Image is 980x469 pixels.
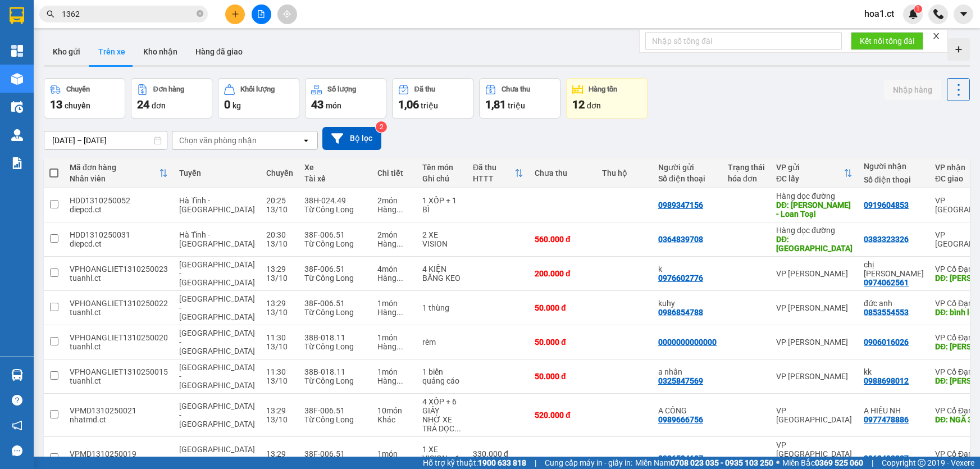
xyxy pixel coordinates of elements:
[864,376,909,385] div: 0988698012
[12,420,22,431] span: notification
[304,415,366,424] div: Từ Công Long
[70,415,168,424] div: nhatmd.ct
[855,7,903,21] span: hoa1.ct
[776,338,853,347] div: VP [PERSON_NAME]
[70,163,159,172] div: Mã đơn hàng
[473,163,514,172] div: Đã thu
[11,129,23,141] img: warehouse-icon
[933,9,943,19] img: phone-icon
[396,342,403,351] span: ...
[266,299,293,308] div: 13:29
[266,449,293,458] div: 13:29
[776,303,853,312] div: VP [PERSON_NAME]
[658,299,717,308] div: kuhy
[959,9,969,19] span: caret-down
[304,239,366,248] div: Từ Công Long
[266,205,293,214] div: 13/10
[776,461,780,465] span: ⚪️
[377,205,411,214] div: Hàng thông thường
[179,294,255,321] span: [GEOGRAPHIC_DATA] - [GEOGRAPHIC_DATA]
[377,239,411,248] div: Hàng thông thường
[179,230,255,248] span: Hà Tĩnh - [GEOGRAPHIC_DATA]
[535,235,591,244] div: 560.000 đ
[304,406,366,415] div: 38F-006.51
[422,303,462,312] div: 1 thùng
[776,269,853,278] div: VP [PERSON_NAME]
[658,367,717,376] div: a nhân
[283,10,291,18] span: aim
[566,78,648,119] button: Hàng tồn12đơn
[70,376,168,385] div: tuanhl.ct
[377,406,411,415] div: 10 món
[728,174,765,183] div: hóa đơn
[776,235,853,253] div: DĐ: Hậu Lộc
[864,308,909,317] div: 0853554553
[240,85,275,93] div: Khối lượng
[422,196,462,214] div: 1 XỐP + 1 BÌ
[153,85,184,93] div: Đơn hàng
[658,163,717,172] div: Người gửi
[70,274,168,283] div: tuanhl.ct
[266,342,293,351] div: 13/10
[377,265,411,274] div: 4 món
[10,7,24,24] img: logo-vxr
[266,239,293,248] div: 13/10
[658,274,703,283] div: 0976602776
[421,101,438,110] span: triệu
[396,239,403,248] span: ...
[12,445,22,456] span: message
[304,265,366,274] div: 38F-006.51
[864,260,924,278] div: chị huyền
[179,135,257,146] div: Chọn văn phòng nhận
[535,457,536,469] span: |
[860,35,914,47] span: Kết nối tổng đài
[423,457,526,469] span: Hỗ trợ kỹ thuật:
[478,458,526,467] strong: 1900 633 818
[252,4,271,24] button: file-add
[572,98,585,111] span: 12
[914,5,922,13] sup: 1
[377,333,411,342] div: 1 món
[776,372,853,381] div: VP [PERSON_NAME]
[266,196,293,205] div: 20:25
[671,458,773,467] strong: 0708 023 035 - 0935 103 250
[864,278,909,287] div: 0974062561
[304,333,366,342] div: 38B-018.11
[304,299,366,308] div: 38F-006.51
[304,230,366,239] div: 38F-006.51
[932,32,940,40] span: close
[266,415,293,424] div: 13/10
[12,395,22,406] span: question-circle
[70,367,168,376] div: VPHOANGLIET1310250015
[50,98,62,111] span: 13
[535,411,591,420] div: 520.000 đ
[864,201,909,210] div: 0919604853
[70,333,168,342] div: VPHOANGLIET1310250020
[266,265,293,274] div: 13:29
[64,158,174,188] th: Toggle SortBy
[231,10,239,18] span: plus
[304,174,366,183] div: Tài xế
[392,78,473,119] button: Đã thu1,06 triệu
[422,397,462,415] div: 4 XỐP + 6 GIẤY
[658,201,703,210] div: 0989347156
[508,101,525,110] span: triệu
[70,406,168,415] div: VPMD1310250021
[179,363,255,390] span: [GEOGRAPHIC_DATA] - [GEOGRAPHIC_DATA]
[266,230,293,239] div: 20:30
[422,415,462,433] div: NHỜ XE TRẢ DỌC ĐƯỜNG LUÔN
[602,169,647,177] div: Thu hộ
[322,127,381,150] button: Bộ lọc
[535,303,591,312] div: 50.000 đ
[396,274,403,283] span: ...
[257,10,265,18] span: file-add
[422,174,462,183] div: Ghi chú
[266,274,293,283] div: 13/10
[396,376,403,385] span: ...
[304,163,366,172] div: Xe
[728,163,765,172] div: Trạng thái
[65,101,90,110] span: chuyến
[776,192,853,201] div: Hàng dọc đường
[326,101,341,110] span: món
[377,415,411,424] div: Khác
